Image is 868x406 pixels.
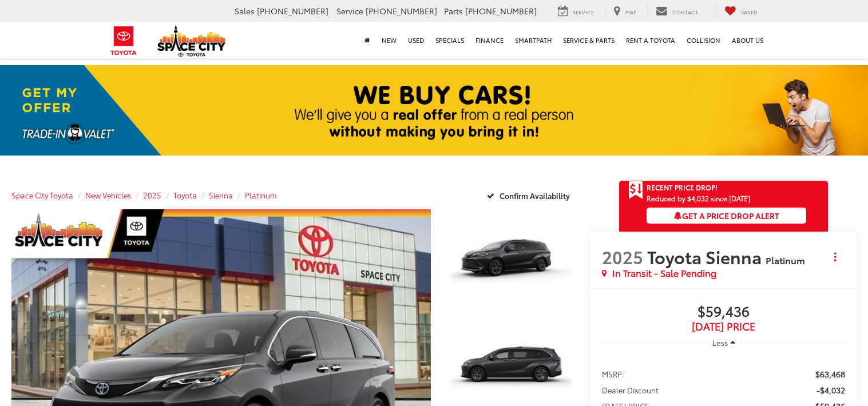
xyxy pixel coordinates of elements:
[443,209,579,311] a: Expand Photo 1
[470,22,509,58] a: Finance
[376,22,402,58] a: New
[235,5,255,17] span: Sales
[766,253,805,266] span: Platinum
[500,190,570,201] span: Confirm Availability
[359,22,376,58] a: Home
[102,22,145,59] img: Toyota
[625,8,636,15] span: Map
[672,8,698,15] span: Contact
[465,5,537,17] span: [PHONE_NUMBER]
[85,190,131,200] a: New Vehicles
[430,22,470,58] a: Specials
[707,332,741,353] button: Less
[726,22,769,58] a: About Us
[366,5,437,17] span: [PHONE_NUMBER]
[11,190,73,200] a: Space City Toyota
[336,5,363,17] span: Service
[619,181,828,194] a: Get Price Drop Alert Recent Price Drop!
[602,244,643,269] span: 2025
[444,5,463,17] span: Parts
[602,384,659,396] span: Dealer Discount
[209,190,233,200] a: Sienna
[815,368,845,380] span: $63,468
[549,5,603,18] a: Service
[257,5,328,17] span: [PHONE_NUMBER]
[143,190,161,200] a: 2025
[509,22,557,58] a: SmartPath
[712,337,728,348] span: Less
[647,5,707,18] a: Contact
[173,190,197,200] a: Toyota
[647,244,766,269] span: Toyota Sienna
[157,25,226,57] img: Space City Toyota
[481,185,580,205] button: Confirm Availability
[674,210,779,221] span: Get a Price Drop Alert
[628,181,643,200] span: Get Price Drop Alert
[681,22,726,58] a: Collision
[442,208,580,312] img: 2025 Toyota Sienna Platinum
[602,304,845,321] span: $59,436
[834,252,836,261] span: dropdown dots
[602,321,845,332] span: [DATE] Price
[647,182,718,192] span: Recent Price Drop!
[557,22,620,58] a: Service & Parts
[602,368,624,380] span: MSRP:
[402,22,430,58] a: Used
[612,266,716,280] span: In Transit - Sale Pending
[605,5,645,18] a: Map
[573,8,594,15] span: Service
[716,5,766,18] a: My Saved Vehicles
[817,384,845,396] span: -$4,032
[245,190,277,200] a: Platinum
[647,194,806,202] span: Reduced by $4,032 since [DATE]
[620,22,681,58] a: Rent a Toyota
[825,246,845,266] button: Actions
[741,8,758,15] span: Saved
